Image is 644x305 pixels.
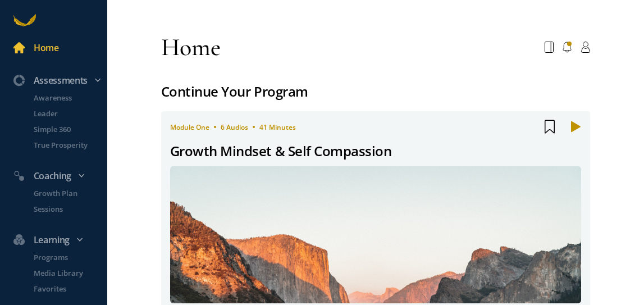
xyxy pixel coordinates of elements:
div: Learning [7,233,112,247]
p: Programs [34,252,105,263]
p: Leader [34,108,105,119]
div: Continue Your Program [161,81,591,102]
a: Media Library [20,267,107,279]
p: Growth Plan [34,188,105,199]
p: Media Library [34,267,105,279]
a: True Prosperity [20,139,107,151]
span: 41 Minutes [259,122,296,132]
a: Programs [20,252,107,263]
p: Favorites [34,283,105,294]
a: Favorites [20,283,107,294]
p: Simple 360 [34,124,105,135]
a: Sessions [20,203,107,215]
div: Home [34,40,59,55]
p: Sessions [34,203,105,215]
a: Simple 360 [20,124,107,135]
div: Assessments [7,73,112,88]
div: Growth Mindset & Self Compassion [170,140,392,162]
a: Awareness [20,92,107,103]
p: Awareness [34,92,105,103]
img: 5ffd683f75b04f9fae80780a_1697608424.jpg [170,166,582,303]
div: Home [161,31,221,63]
p: True Prosperity [34,139,105,151]
span: 6 Audios [221,122,248,132]
div: Coaching [7,169,112,183]
a: Growth Plan [20,188,107,199]
span: module one [170,122,209,132]
a: Leader [20,108,107,119]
